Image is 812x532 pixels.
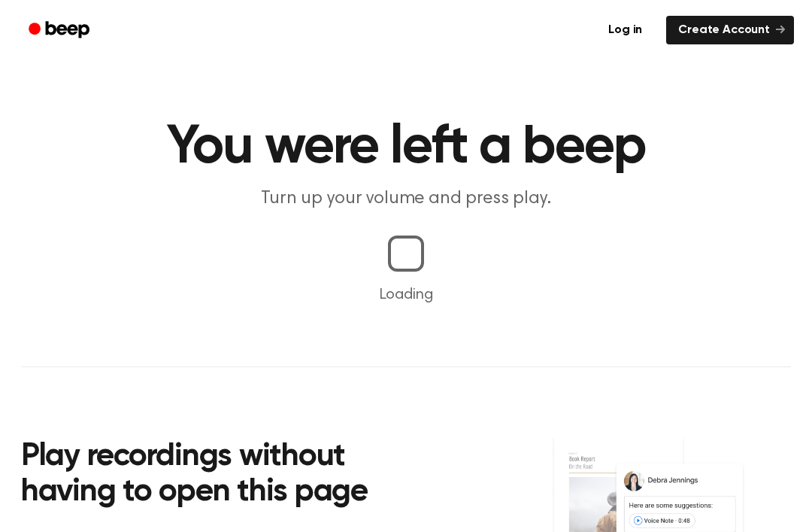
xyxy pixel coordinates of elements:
h2: Play recordings without having to open this page [21,439,426,511]
a: Log in [593,13,657,47]
p: Turn up your volume and press play. [117,187,695,211]
h1: You were left a beep [21,120,791,175]
a: Create Account [666,16,794,44]
a: Beep [18,16,103,45]
p: Loading [18,284,794,306]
